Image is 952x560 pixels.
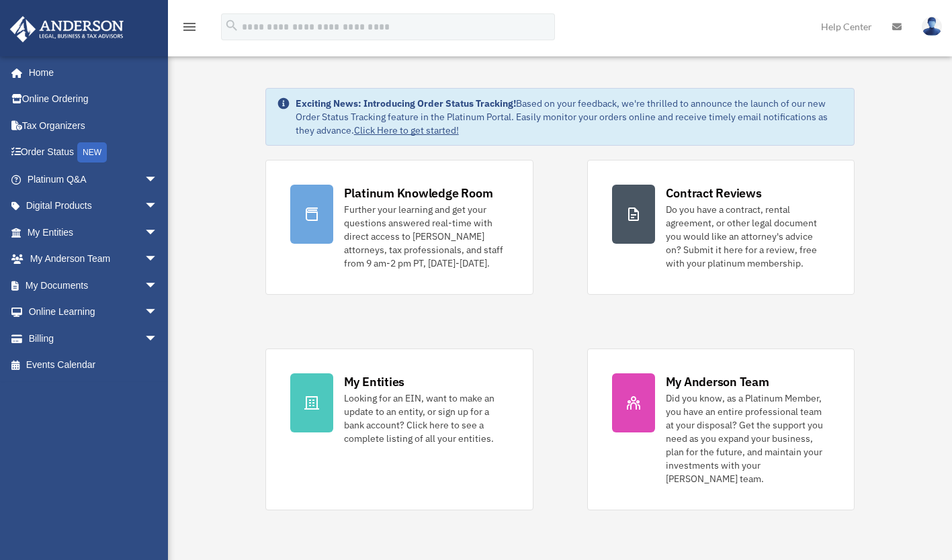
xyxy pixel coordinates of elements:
a: Billingarrow_drop_down [9,325,178,352]
a: My Entities Looking for an EIN, want to make an update to an entity, or sign up for a bank accoun... [265,348,533,510]
a: Digital Productsarrow_drop_down [9,193,178,220]
a: Online Learningarrow_drop_down [9,299,178,326]
div: Did you know, as a Platinum Member, you have an entire professional team at your disposal? Get th... [666,391,830,485]
div: Looking for an EIN, want to make an update to an entity, or sign up for a bank account? Click her... [344,391,509,445]
i: menu [181,19,198,35]
span: arrow_drop_down [144,166,171,193]
img: Anderson Advisors Platinum Portal [6,16,128,42]
a: My Anderson Teamarrow_drop_down [9,246,178,273]
a: Events Calendar [9,352,178,379]
div: My Entities [344,373,404,390]
a: Contract Reviews Do you have a contract, rental agreement, or other legal document you would like... [587,160,855,295]
span: arrow_drop_down [144,272,171,299]
a: Click Here to get started! [354,124,459,136]
div: Platinum Knowledge Room [344,185,493,201]
span: arrow_drop_down [144,246,171,273]
strong: Exciting News: Introducing Order Status Tracking! [296,97,516,109]
a: Tax Organizers [9,112,178,139]
div: Further your learning and get your questions answered real-time with direct access to [PERSON_NAM... [344,203,509,270]
div: NEW [77,142,107,162]
span: arrow_drop_down [144,325,171,353]
span: arrow_drop_down [144,219,171,246]
i: search [224,18,239,33]
a: Home [9,59,171,86]
a: Online Ordering [9,86,178,113]
div: Based on your feedback, we're thrilled to announce the launch of our new Order Status Tracking fe... [296,97,844,137]
a: Order StatusNEW [9,139,178,167]
a: Platinum Knowledge Room Further your learning and get your questions answered real-time with dire... [265,160,533,295]
span: arrow_drop_down [144,299,171,326]
div: My Anderson Team [666,373,769,390]
span: arrow_drop_down [144,193,171,220]
a: My Documentsarrow_drop_down [9,272,178,299]
div: Contract Reviews [666,185,762,201]
a: Platinum Q&Aarrow_drop_down [9,166,178,193]
a: My Anderson Team Did you know, as a Platinum Member, you have an entire professional team at your... [587,348,855,510]
img: User Pic [922,17,942,36]
a: My Entitiesarrow_drop_down [9,219,178,246]
div: Do you have a contract, rental agreement, or other legal document you would like an attorney's ad... [666,203,830,270]
a: menu [181,24,198,35]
